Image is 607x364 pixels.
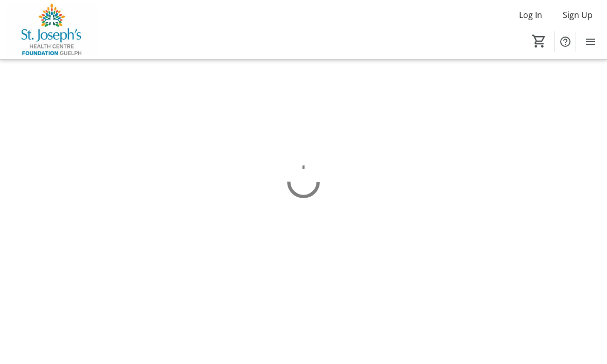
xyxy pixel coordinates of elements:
button: Help [555,32,576,53]
button: Sign Up [555,7,601,24]
span: Log In [519,9,542,22]
button: Log In [511,7,550,24]
span: Sign Up [563,9,593,22]
button: Menu [580,32,601,53]
img: St. Joseph's Health Centre Foundation Guelph's Logo [6,4,98,56]
button: Cart [530,32,548,51]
